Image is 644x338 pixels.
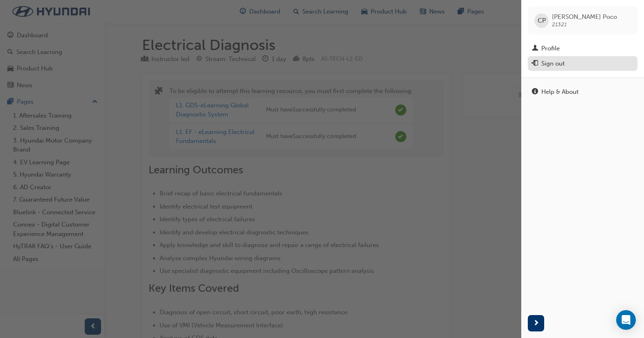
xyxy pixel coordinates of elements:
span: [PERSON_NAME] Poco [552,13,617,20]
div: Help & About [541,87,579,97]
span: CP [538,16,546,25]
span: man-icon [532,45,538,52]
button: Sign out [528,56,637,71]
a: Profile [528,41,637,56]
div: Sign out [541,59,565,68]
a: Help & About [528,84,637,100]
div: Profile [541,44,560,53]
span: 21321 [552,21,567,28]
div: Open Intercom Messenger [616,310,636,330]
span: info-icon [532,88,538,96]
span: exit-icon [532,60,538,68]
span: next-icon [533,318,539,329]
